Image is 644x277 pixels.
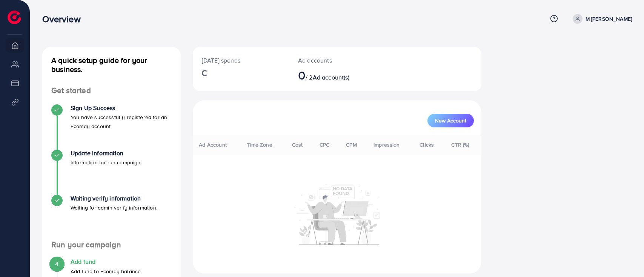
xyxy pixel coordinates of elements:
[8,11,21,24] img: logo
[55,260,58,268] span: 4
[71,258,141,265] h4: Add fund
[71,195,157,202] h4: Waiting verify information
[71,113,172,131] p: You have successfully registered for an Ecomdy account
[570,14,632,24] a: M [PERSON_NAME]
[42,150,181,195] li: Update Information
[42,56,181,74] h4: A quick setup guide for your business.
[42,195,181,240] li: Waiting verify information
[42,14,86,24] h3: Overview
[42,86,181,95] h4: Get started
[71,104,172,112] h4: Sign Up Success
[71,150,142,157] h4: Update Information
[298,56,352,65] p: Ad accounts
[71,203,157,212] p: Waiting for admin verify information.
[298,68,352,82] h2: / 2
[71,267,141,276] p: Add fund to Ecomdy balance
[427,114,474,127] button: New Account
[42,104,181,150] li: Sign Up Success
[71,158,142,167] p: Information for run campaign.
[586,14,632,23] p: M [PERSON_NAME]
[202,56,280,65] p: [DATE] spends
[42,240,181,249] h4: Run your campaign
[313,73,350,81] span: Ad account(s)
[298,66,306,84] span: 0
[435,118,466,123] span: New Account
